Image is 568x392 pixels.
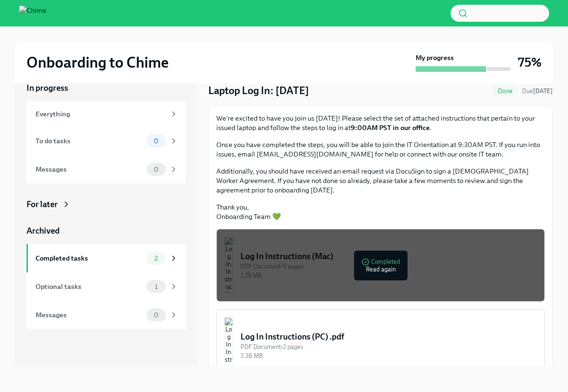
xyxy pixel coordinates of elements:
[216,229,545,302] button: Log In Instructions (Mac)PDF Document•5 pages1.29 MBCompletedRead again
[27,127,186,155] a: To do tasks0
[216,202,545,221] p: Thank you, Onboarding Team 💚
[148,166,164,173] span: 0
[35,253,143,263] div: Completed tasks
[224,237,233,294] img: Log In Instructions (Mac)
[35,310,143,320] div: Messages
[533,87,553,95] strong: [DATE]
[240,342,537,351] div: PDF Document • 2 pages
[148,312,164,319] span: 0
[35,281,143,292] div: Optional tasks
[27,244,186,272] a: Completed tasks2
[351,123,430,132] strong: 9:00AM PST in our office
[27,53,169,72] h2: Onboarding to Chime
[27,272,186,301] a: Optional tasks1
[416,53,454,62] strong: My progress
[216,140,545,159] p: Once you have completed the steps, you will be able to join the IT Orientation at 9:30AM PST. If ...
[240,271,537,280] div: 1.29 MB
[149,283,163,290] span: 1
[35,136,143,146] div: To do tasks
[216,309,545,382] button: Log In Instructions (PC) .pdfPDF Document•2 pages3.38 MB
[208,84,309,98] h4: Laptop Log In: [DATE]
[27,82,186,94] a: In progress
[216,113,545,132] p: We're excited to have you join us [DATE]! Please select the set of attached instructions that per...
[240,251,537,262] div: Log In Instructions (Mac)
[224,317,233,374] img: Log In Instructions (PC) .pdf
[216,166,545,195] p: Additionally, you should have received an email request via DocuSign to sign a [DEMOGRAPHIC_DATA]...
[240,262,537,271] div: PDF Document • 5 pages
[148,138,164,145] span: 0
[522,87,553,95] span: Due
[27,155,186,183] a: Messages0
[35,109,166,119] div: Everything
[240,351,537,360] div: 3.38 MB
[27,301,186,329] a: Messages0
[518,54,541,71] h3: 75%
[149,255,163,262] span: 2
[35,164,143,174] div: Messages
[27,225,186,236] a: Archived
[240,331,537,342] div: Log In Instructions (PC) .pdf
[492,87,518,95] span: Done
[27,101,186,127] a: Everything
[27,199,186,210] a: For later
[19,6,46,21] img: Chime
[27,199,58,210] div: For later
